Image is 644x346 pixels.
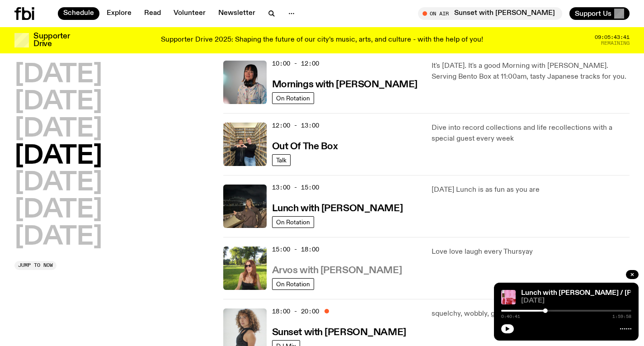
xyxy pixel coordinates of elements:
[14,62,102,88] button: [DATE]
[161,36,483,44] p: Supporter Drive 2025: Shaping the future of our city’s music, arts, and culture - with the help o...
[272,154,291,166] a: Talk
[272,59,319,68] span: 10:00 - 12:00
[276,156,287,163] span: Talk
[14,117,102,142] button: [DATE]
[14,261,56,270] button: Jump to now
[33,33,70,48] h3: Supporter Drive
[14,144,102,169] button: [DATE]
[575,9,611,18] span: Support Us
[223,123,267,166] img: Matt and Kate stand in the music library and make a heart shape with one hand each.
[272,80,418,90] h3: Mornings with [PERSON_NAME]
[276,218,310,225] span: On Rotation
[272,216,314,228] a: On Rotation
[601,41,630,46] span: Remaining
[14,171,102,196] button: [DATE]
[276,280,310,287] span: On Rotation
[272,278,314,290] a: On Rotation
[432,61,630,82] p: It's [DATE]. It's a good Morning with [PERSON_NAME]. Serving Bento Box at 11:00am, tasty Japanese...
[272,328,406,337] h3: Sunset with [PERSON_NAME]
[272,142,338,152] h3: Out Of The Box
[432,308,630,319] p: squelchy, wobbly, gooey, twisty
[14,198,102,223] button: [DATE]
[272,78,418,90] a: Mornings with [PERSON_NAME]
[272,245,319,254] span: 15:00 - 18:00
[432,123,630,144] p: Dive into record collections and life recollections with a special guest every week
[14,90,102,115] button: [DATE]
[223,61,267,104] img: Kana Frazer is smiling at the camera with her head tilted slightly to her left. She wears big bla...
[501,314,520,319] span: 0:40:41
[168,7,211,20] a: Volunteer
[272,202,403,213] a: Lunch with [PERSON_NAME]
[418,7,562,20] button: On AirSunset with [PERSON_NAME]
[432,246,630,257] p: Love love laugh every Thursyay
[272,121,319,130] span: 12:00 - 13:00
[521,298,631,304] span: [DATE]
[569,7,630,20] button: Support Us
[276,95,310,101] span: On Rotation
[595,35,630,40] span: 09:05:43:41
[612,314,631,319] span: 1:59:58
[272,92,314,104] a: On Rotation
[272,326,406,337] a: Sunset with [PERSON_NAME]
[14,225,102,250] button: [DATE]
[139,7,166,20] a: Read
[272,183,319,192] span: 13:00 - 15:00
[272,204,403,213] h3: Lunch with [PERSON_NAME]
[223,246,267,290] img: Lizzie Bowles is sitting in a bright green field of grass, with dark sunglasses and a black top. ...
[272,307,319,316] span: 18:00 - 20:00
[223,185,267,228] img: Izzy Page stands above looking down at Opera Bar. She poses in front of the Harbour Bridge in the...
[101,7,137,20] a: Explore
[58,7,99,20] a: Schedule
[213,7,261,20] a: Newsletter
[272,266,402,275] h3: Arvos with [PERSON_NAME]
[272,140,338,152] a: Out Of The Box
[272,264,402,275] a: Arvos with [PERSON_NAME]
[18,263,53,268] span: Jump to now
[432,185,630,195] p: [DATE] Lunch is as fun as you are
